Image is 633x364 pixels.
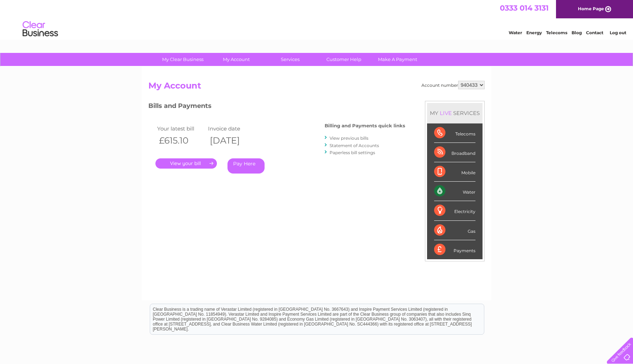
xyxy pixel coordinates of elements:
div: Telecoms [434,123,475,143]
div: Clear Business is a trading name of Verastar Limited (registered in [GEOGRAPHIC_DATA] No. 3667643... [150,4,484,34]
a: 0333 014 3131 [500,4,549,12]
a: . [155,158,217,169]
div: Mobile [434,162,475,182]
td: Your latest bill [155,124,206,133]
h2: My Account [148,81,485,94]
a: Make A Payment [368,53,427,66]
th: [DATE] [206,133,257,148]
div: MY SERVICES [427,103,483,123]
div: Water [434,182,475,201]
td: Invoice date [206,124,257,133]
a: Paperless bill settings [330,150,375,155]
h3: Bills and Payments [148,101,405,113]
a: Services [261,53,319,66]
div: Gas [434,221,475,240]
th: £615.10 [155,133,206,148]
h4: Billing and Payments quick links [325,123,405,128]
a: Energy [526,30,542,35]
a: Blog [572,30,582,35]
a: Telecoms [546,30,567,35]
div: Payments [434,240,475,259]
a: Contact [586,30,603,35]
div: Electricity [434,201,475,220]
a: View previous bills [330,135,368,141]
div: Account number [421,81,485,89]
a: My Account [207,53,266,66]
a: My Clear Business [154,53,212,66]
a: Water [509,30,522,35]
a: Statement of Accounts [330,143,379,148]
a: Customer Help [315,53,373,66]
div: LIVE [438,110,453,116]
img: logo.png [22,18,58,40]
a: Pay Here [227,158,265,174]
div: Broadband [434,143,475,162]
a: Log out [610,30,626,35]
